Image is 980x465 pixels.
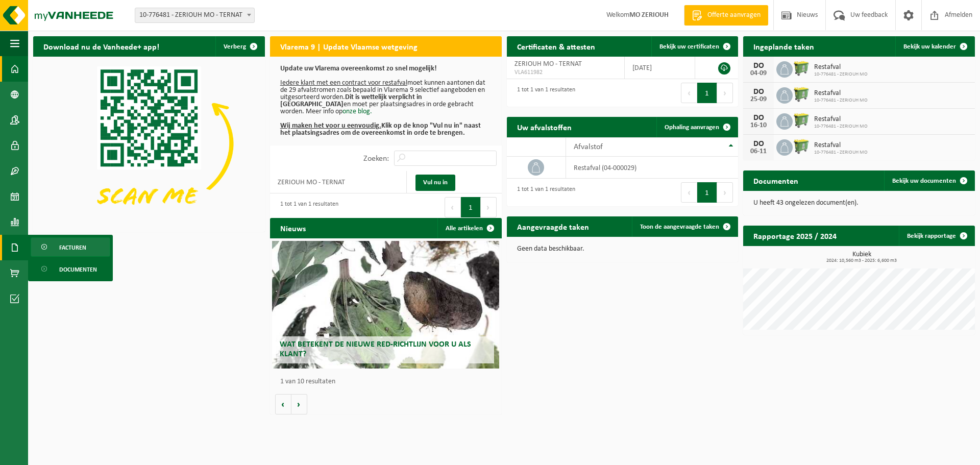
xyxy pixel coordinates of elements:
div: 06-11 [748,148,769,155]
h2: Certificaten & attesten [507,36,605,56]
h2: Uw afvalstoffen [507,117,582,137]
span: 10-776481 - ZERIOUH MO [814,124,868,130]
strong: MO ZERIOUH [629,11,669,19]
div: DO [748,62,769,70]
span: Offerte aanvragen [705,10,763,20]
h2: Ingeplande taken [743,36,824,56]
span: Afvalstof [574,143,603,151]
h2: Documenten [743,170,808,190]
span: Restafval [814,63,868,71]
div: DO [748,114,769,122]
span: Restafval [814,115,868,124]
button: Next [481,197,497,217]
button: Next [717,182,733,203]
img: WB-0660-HPE-GN-50 [793,138,810,155]
span: 10-776481 - ZERIOUH MO [814,71,868,78]
button: 1 [697,182,717,203]
h2: Nieuws [270,218,316,238]
img: Download de VHEPlus App [33,57,265,230]
span: Ophaling aanvragen [665,124,719,131]
img: WB-0660-HPE-GN-50 [793,60,810,77]
a: Vul nu in [415,175,455,191]
span: VLA611982 [514,68,617,77]
span: Verberg [224,43,246,50]
button: Previous [681,83,697,103]
a: Bekijk uw certificaten [651,36,737,57]
h2: Aangevraagde taken [507,216,599,236]
h2: Download nu de Vanheede+ app! [33,36,169,56]
div: 04-09 [748,70,769,77]
a: Wat betekent de nieuwe RED-richtlijn voor u als klant? [272,241,499,369]
span: Wat betekent de nieuwe RED-richtlijn voor u als klant? [280,340,471,358]
span: 10-776481 - ZERIOUH MO - TERNAT [135,8,254,22]
span: 10-776481 - ZERIOUH MO - TERNAT [135,8,255,23]
h2: Rapportage 2025 / 2024 [743,226,847,246]
button: Vorige [275,394,291,414]
span: Bekijk uw certificaten [659,43,719,50]
span: ZERIOUH MO - TERNAT [514,60,582,68]
span: Documenten [59,260,97,279]
span: 10-776481 - ZERIOUH MO [814,97,868,104]
p: 1 van 10 resultaten [280,378,497,385]
a: onze blog. [342,108,372,115]
img: WB-0660-HPE-GN-50 [793,112,810,129]
a: Alle artikelen [437,218,501,238]
p: Geen data beschikbaar. [517,246,728,253]
button: Next [717,83,733,103]
h3: Kubiek [748,251,975,263]
div: 1 tot 1 van 1 resultaten [512,82,575,104]
span: 2024: 10,560 m3 - 2025: 6,600 m3 [748,258,975,263]
span: Restafval [814,141,868,150]
a: Ophaling aanvragen [656,117,737,137]
u: Wij maken het voor u eenvoudig. [280,122,381,130]
button: Verberg [215,36,264,57]
td: restafval (04-000029) [566,157,739,179]
h2: Vlarema 9 | Update Vlaamse wetgeving [270,36,428,56]
a: Bekijk uw kalender [895,36,974,57]
button: 1 [461,197,481,217]
div: DO [748,88,769,96]
span: Bekijk uw kalender [903,43,956,50]
button: Previous [445,197,461,217]
td: [DATE] [625,57,695,79]
div: 16-10 [748,122,769,129]
b: Update uw Vlarema overeenkomst zo snel mogelijk! [280,65,437,72]
span: 10-776481 - ZERIOUH MO [814,150,868,156]
p: moet kunnen aantonen dat de 29 afvalstromen zoals bepaald in Vlarema 9 selectief aangeboden en ui... [280,65,492,137]
button: Previous [681,182,697,203]
div: 25-09 [748,96,769,103]
a: Documenten [31,259,110,279]
button: Volgende [291,394,307,414]
a: Facturen [31,237,110,257]
span: Toon de aangevraagde taken [640,224,719,230]
b: Dit is wettelijk verplicht in [GEOGRAPHIC_DATA] [280,93,422,108]
td: ZERIOUH MO - TERNAT [270,171,407,193]
u: Iedere klant met een contract voor restafval [280,79,407,87]
a: Toon de aangevraagde taken [632,216,737,237]
span: Bekijk uw documenten [892,178,956,184]
p: U heeft 43 ongelezen document(en). [753,200,965,207]
label: Zoeken: [363,155,389,163]
button: 1 [697,83,717,103]
span: Facturen [59,238,86,257]
div: 1 tot 1 van 1 resultaten [275,196,338,218]
b: Klik op de knop "Vul nu in" naast het plaatsingsadres om de overeenkomst in orde te brengen. [280,122,481,137]
a: Offerte aanvragen [684,5,768,26]
a: Bekijk rapportage [899,226,974,246]
img: WB-0660-HPE-GN-50 [793,86,810,103]
div: DO [748,140,769,148]
a: Bekijk uw documenten [884,170,974,191]
div: 1 tot 1 van 1 resultaten [512,181,575,204]
span: Restafval [814,89,868,97]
